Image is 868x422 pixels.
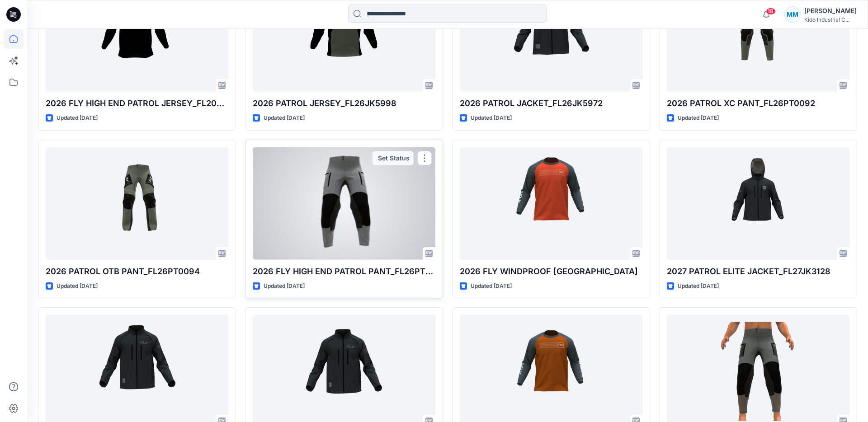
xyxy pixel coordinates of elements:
div: MM [784,6,801,23]
p: Updated [DATE] [264,281,305,291]
p: Updated [DATE] [678,281,719,291]
span: 18 [766,8,776,15]
p: Updated [DATE] [471,281,512,291]
p: 2026 PATROL OTB PANT_FL26PT0094 [46,265,228,278]
a: 2026 FLY WINDPROOF JERSEY_FL26JK2999 [460,147,642,260]
p: 2026 PATROL XC PANT_FL26PT0092 [667,97,849,110]
p: Updated [DATE] [264,113,305,123]
div: [PERSON_NAME] [804,5,857,16]
a: 2027 PATROL ELITE JACKET_FL27JK3128 [667,147,849,260]
p: Updated [DATE] [57,113,98,123]
p: 2026 PATROL JERSEY_FL26JK5998 [253,97,435,110]
a: 2026 PATROL OTB PANT_FL26PT0094 [46,147,228,260]
p: 2027 PATROL ELITE JACKET_FL27JK3128 [667,265,849,278]
p: Updated [DATE] [471,113,512,123]
p: 2026 PATROL JACKET_FL26JK5972 [460,97,642,110]
a: 2026 FLY HIGH END PATROL PANT_FL26PT5967 [253,147,435,260]
div: Kido Industrial C... [804,16,857,23]
p: 2026 FLY HIGH END PATROL JERSEY_FL20JK5969 [46,97,228,110]
p: 2026 FLY WINDPROOF [GEOGRAPHIC_DATA] [460,265,642,278]
p: Updated [DATE] [678,113,719,123]
p: Updated [DATE] [57,281,98,291]
p: 2026 FLY HIGH END PATROL PANT_FL26PT5967 [253,265,435,278]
